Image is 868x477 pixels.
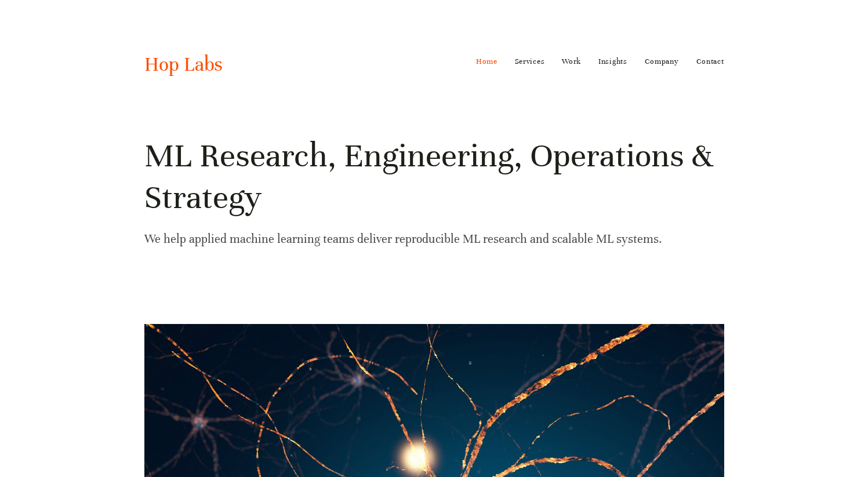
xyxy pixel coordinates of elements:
[598,52,627,71] a: Insights
[144,229,724,249] p: We help applied machine learning teams deliver reproducible ML research and scalable ML systems.
[562,52,581,71] a: Work
[144,52,223,77] a: Hop Labs
[476,52,497,71] a: Home
[144,135,724,219] h1: ML Research, Engineering, Operations & Strategy
[645,52,679,71] a: Company
[515,52,545,71] a: Services
[696,52,724,71] a: Contact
